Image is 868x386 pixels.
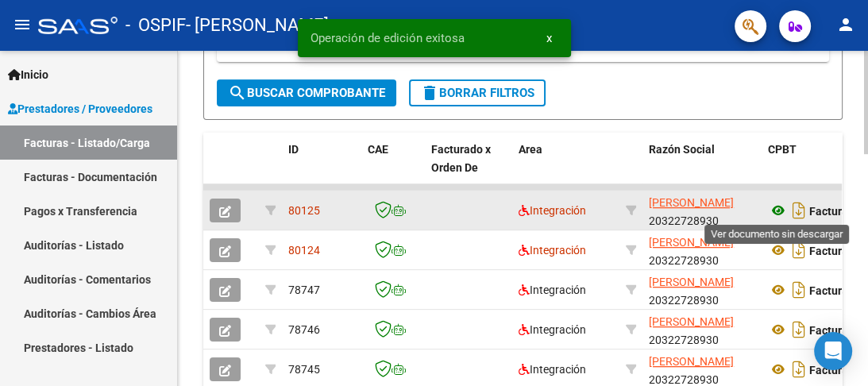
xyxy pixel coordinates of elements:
[519,244,586,257] span: Integración
[836,15,855,34] mat-icon: person
[8,66,48,83] span: Inicio
[519,284,586,296] span: Integración
[420,86,534,100] span: Borrar Filtros
[534,24,565,52] button: x
[512,133,619,203] datatable-header-cell: Area
[519,363,586,376] span: Integración
[649,196,734,209] span: [PERSON_NAME]
[789,277,809,303] i: Descargar documento
[13,15,32,34] mat-icon: menu
[649,143,715,156] span: Razón Social
[361,133,425,203] datatable-header-cell: CAE
[288,204,320,217] span: 80125
[420,83,439,102] mat-icon: delete
[642,133,762,203] datatable-header-cell: Razón Social
[519,143,542,156] span: Area
[789,198,809,223] i: Descargar documento
[288,323,320,336] span: 78746
[228,83,247,102] mat-icon: search
[125,8,186,43] span: - OSPIF
[649,353,755,386] div: 20322728930
[409,79,546,106] button: Borrar Filtros
[649,355,734,368] span: [PERSON_NAME]
[789,237,809,263] i: Descargar documento
[649,315,734,328] span: [PERSON_NAME]
[311,30,465,46] span: Operación de edición exitosa
[368,143,388,156] span: CAE
[288,284,320,296] span: 78747
[649,194,755,227] div: 20322728930
[431,143,491,174] span: Facturado x Orden De
[288,143,299,156] span: ID
[546,31,552,45] span: x
[768,143,797,156] span: CPBT
[649,313,755,346] div: 20322728930
[288,363,320,376] span: 78745
[8,100,152,118] span: Prestadores / Proveedores
[519,204,586,217] span: Integración
[789,317,809,342] i: Descargar documento
[228,86,385,100] span: Buscar Comprobante
[519,323,586,336] span: Integración
[282,133,361,203] datatable-header-cell: ID
[649,273,755,307] div: 20322728930
[217,79,396,106] button: Buscar Comprobante
[649,234,755,267] div: 20322728930
[814,332,852,370] div: Open Intercom Messenger
[789,357,809,382] i: Descargar documento
[649,236,734,249] span: [PERSON_NAME]
[288,244,320,257] span: 80124
[425,133,512,203] datatable-header-cell: Facturado x Orden De
[186,8,329,43] span: - [PERSON_NAME]
[649,276,734,288] span: [PERSON_NAME]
